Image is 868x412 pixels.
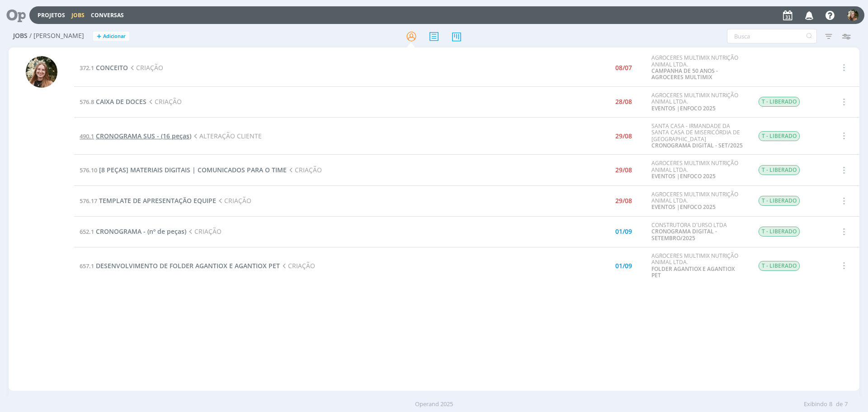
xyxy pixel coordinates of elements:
[96,227,186,236] span: CRONOGRAMA - (nº de peças)
[80,196,216,205] a: 576.17TEMPLATE DE APRESENTAÇÃO EQUIPE
[651,191,745,211] div: AGROCERES MULTIMIX NUTRIÇÃO ANIMAL LTDA.
[759,165,800,175] span: T - LIBERADO
[80,132,94,140] span: 490.1
[847,7,859,23] button: L
[146,97,182,106] span: CRIAÇÃO
[80,261,280,270] a: 657.1DESENVOLVIMENTO DE FOLDER AGANTIOX E AGANTIOX PET
[759,261,800,271] span: T - LIBERADO
[96,132,191,140] span: CRONOGRAMA SUS - (16 peças)
[191,132,262,140] span: ALTERAÇÃO CLIENTE
[71,11,85,19] a: Jobs
[80,63,128,72] a: 372.1CONCEITO
[88,12,127,19] button: Conversas
[651,104,716,112] a: EVENTOS |ENFOCO 2025
[96,261,280,270] span: DESENVOLVIMENTO DE FOLDER AGANTIOX E AGANTIOX PET
[96,97,146,106] span: CAIXA DE DOCES
[615,228,632,235] div: 01/09
[651,55,745,81] div: AGROCERES MULTIMIX NUTRIÇÃO ANIMAL LTDA.
[186,227,222,236] span: CRIAÇÃO
[29,32,84,40] span: / [PERSON_NAME]
[97,32,101,41] span: +
[26,56,57,88] img: L
[759,97,800,107] span: T - LIBERADO
[847,9,859,21] img: L
[615,65,632,71] div: 08/07
[759,227,800,237] span: T - LIBERADO
[651,265,735,279] a: FOLDER AGANTIOX E AGANTIOX PET
[103,33,126,39] span: Adicionar
[651,67,718,81] a: CAMPANHA DE 50 ANOS - AGROCERES MULTIMIX
[80,197,97,205] span: 576.17
[80,132,191,140] a: 490.1CRONOGRAMA SUS - (16 peças)
[13,32,28,40] span: Jobs
[128,63,163,72] span: CRIAÇÃO
[80,64,94,72] span: 372.1
[651,92,745,112] div: AGROCERES MULTIMIX NUTRIÇÃO ANIMAL LTDA.
[759,131,800,141] span: T - LIBERADO
[96,63,128,72] span: CONCEITO
[99,196,216,205] span: TEMPLATE DE APRESENTAÇÃO EQUIPE
[804,400,827,409] span: Exibindo
[651,123,745,149] div: SANTA CASA - IRMANDADE DA SANTA CASA DE MISERICÓRDIA DE [GEOGRAPHIC_DATA]
[651,222,745,242] div: CONSTRUTORA D´URSO LTDA
[35,12,68,19] button: Projetos
[80,227,186,236] a: 652.1CRONOGRAMA - (nº de peças)
[80,166,97,174] span: 576.10
[91,11,124,19] a: Conversas
[80,262,94,270] span: 657.1
[38,11,65,19] a: Projetos
[651,160,745,180] div: AGROCERES MULTIMIX NUTRIÇÃO ANIMAL LTDA.
[287,166,322,174] span: CRIAÇÃO
[93,32,129,41] button: +Adicionar
[216,196,251,205] span: CRIAÇÃO
[651,203,716,211] a: EVENTOS |ENFOCO 2025
[759,196,800,206] span: T - LIBERADO
[80,227,94,236] span: 652.1
[836,400,843,409] span: de
[651,142,743,149] a: CRONOGRAMA DIGITAL - SET/2025
[615,167,632,173] div: 29/08
[80,166,287,174] a: 576.10[8 PEÇAS] MATERIAIS DIGITAIS | COMUNICADOS PARA O TIME
[615,263,632,269] div: 01/09
[615,198,632,204] div: 29/08
[80,97,146,106] a: 576.8CAIXA DE DOCES
[615,133,632,139] div: 29/08
[651,227,717,242] a: CRONOGRAMA DIGITAL - SETEMBRO/2025
[99,166,287,174] span: [8 PEÇAS] MATERIAIS DIGITAIS | COMUNICADOS PARA O TIME
[829,400,832,409] span: 8
[651,172,716,180] a: EVENTOS |ENFOCO 2025
[844,400,848,409] span: 7
[80,98,94,106] span: 576.8
[69,12,87,19] button: Jobs
[280,261,315,270] span: CRIAÇÃO
[615,99,632,105] div: 28/08
[651,253,745,279] div: AGROCERES MULTIMIX NUTRIÇÃO ANIMAL LTDA.
[727,29,817,43] input: Busca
